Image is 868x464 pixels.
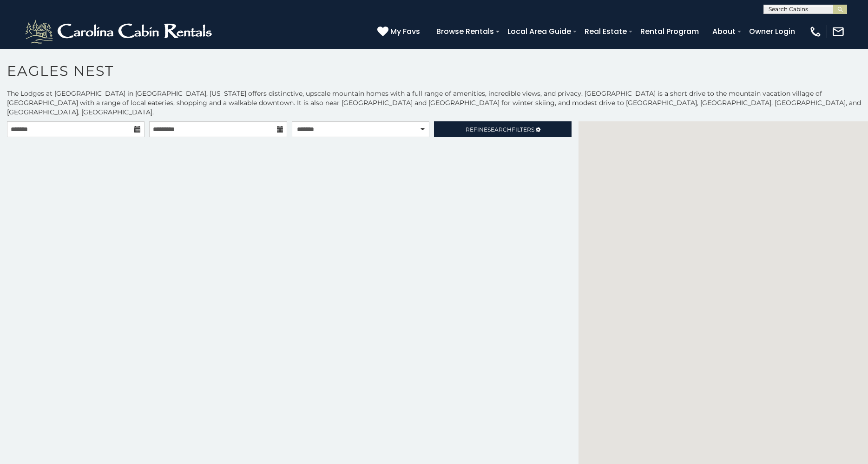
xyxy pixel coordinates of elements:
a: Browse Rentals [432,23,499,40]
span: My Favs [390,26,420,37]
span: Search [487,126,512,133]
a: Local Area Guide [503,23,576,40]
a: Real Estate [580,23,631,40]
span: Refine Filters [466,126,534,133]
img: phone-regular-white.png [809,25,822,38]
a: Rental Program [636,23,704,40]
a: My Favs [377,26,422,38]
img: White-1-2.png [23,18,216,46]
a: About [708,23,740,40]
a: Owner Login [744,23,800,40]
a: RefineSearchFilters [434,121,572,137]
img: mail-regular-white.png [832,25,845,38]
